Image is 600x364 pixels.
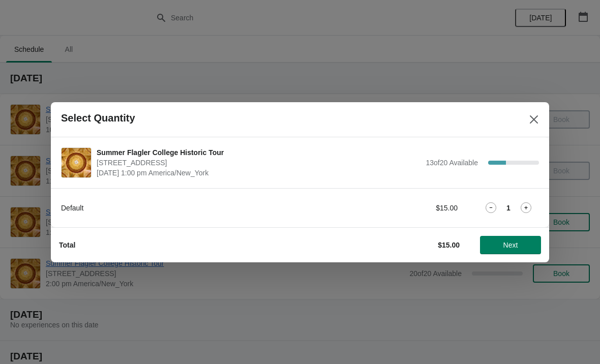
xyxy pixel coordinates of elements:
h2: Select Quantity [61,112,135,124]
strong: $15.00 [438,241,460,249]
span: Summer Flagler College Historic Tour [97,147,421,158]
img: Summer Flagler College Historic Tour | 74 King Street, St. Augustine, FL, USA | August 21 | 1:00 ... [62,148,91,177]
span: [STREET_ADDRESS] [97,158,421,168]
span: 13 of 20 Available [426,159,478,167]
div: Default [61,203,343,213]
strong: 1 [506,203,511,213]
span: [DATE] 1:00 pm America/New_York [97,168,421,178]
button: Next [480,236,541,254]
button: Close [525,110,543,129]
div: $15.00 [364,203,458,213]
span: Next [503,241,518,249]
strong: Total [59,241,75,249]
